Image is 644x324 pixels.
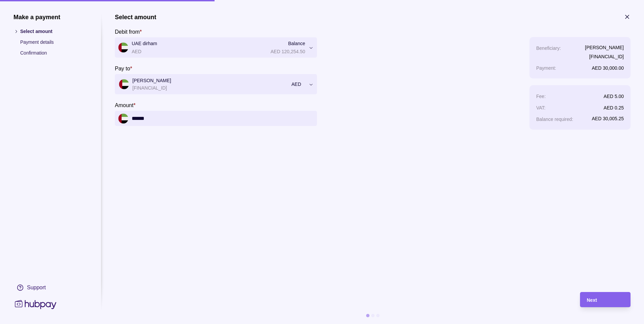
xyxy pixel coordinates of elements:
div: Support [27,284,46,291]
span: Next [587,297,597,303]
p: Beneficiary : [536,45,561,51]
h1: Select amount [115,13,156,21]
input: amount [132,111,314,126]
img: ae [118,114,128,124]
label: Debit from [115,28,142,36]
p: VAT : [536,105,546,110]
p: AED 30,005.25 [592,116,624,121]
p: [PERSON_NAME] [585,44,624,51]
p: Debit from [115,29,140,35]
p: [PERSON_NAME] [132,77,288,84]
p: AED 5.00 [604,94,624,99]
p: AED 30,000.00 [592,65,624,71]
img: ae [119,79,129,89]
p: Select amount [20,28,88,35]
p: Pay to [115,66,130,71]
label: Pay to [115,64,132,72]
p: Fee : [536,94,546,99]
p: Balance required : [536,117,573,122]
h1: Make a payment [13,13,88,21]
a: Support [13,281,88,295]
p: AED 0.25 [604,105,624,110]
p: Payment details [20,38,88,46]
p: Confirmation [20,49,88,57]
label: Amount [115,101,135,109]
p: [FINANCIAL_ID] [585,53,624,60]
p: Amount [115,102,133,108]
button: Next [580,292,631,307]
p: Payment : [536,65,556,71]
